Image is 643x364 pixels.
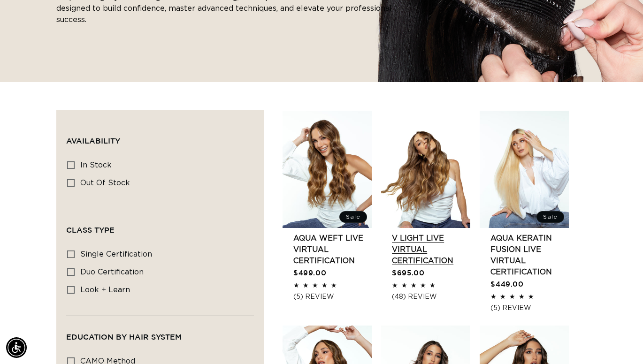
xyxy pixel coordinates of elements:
[66,209,254,243] summary: Class Type (0 selected)
[66,316,254,350] summary: Education By Hair system (0 selected)
[66,136,120,145] span: Availability
[293,233,372,266] a: AQUA Weft LIVE VIRTUAL Certification
[80,268,144,276] span: duo certification
[490,233,569,278] a: AQUA Keratin Fusion LIVE VIRTUAL Certification
[80,250,152,258] span: single certification
[66,120,254,154] summary: Availability (0 selected)
[80,286,130,294] span: look + learn
[66,226,115,234] span: Class Type
[80,179,130,187] span: Out of stock
[6,337,27,358] div: Accessibility Menu
[392,233,470,266] a: V Light Live Virtual Certification
[596,319,643,364] iframe: Chat Widget
[80,161,112,169] span: In stock
[66,333,182,341] span: Education By Hair system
